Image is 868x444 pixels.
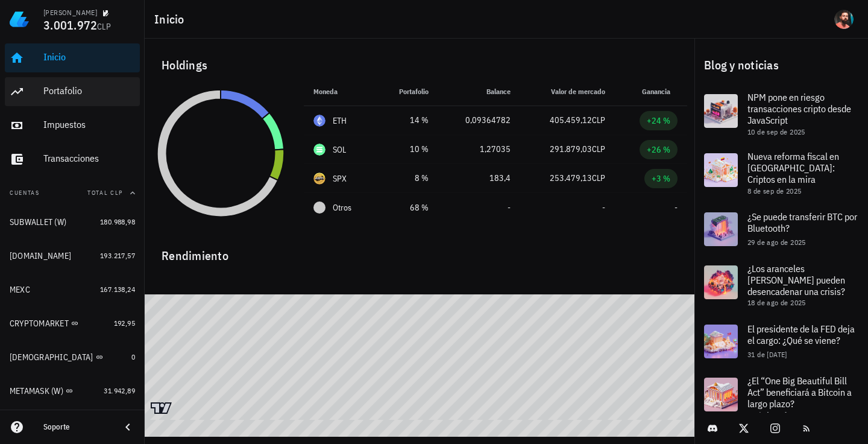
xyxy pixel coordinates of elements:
a: Charting by TradingView [151,402,172,414]
span: 193.217,57 [100,251,135,260]
a: MEXC 167.138,24 [5,275,140,304]
div: Rendimiento [152,236,687,265]
th: Balance [438,77,520,106]
span: CLP [592,173,605,183]
div: 0,09364782 [448,114,511,127]
h1: Inicio [154,10,189,29]
th: Moneda [304,77,376,106]
span: 405.459,12 [550,115,592,125]
a: METAMASK (W) 31.942,89 [5,376,140,405]
a: Impuestos [5,111,140,140]
div: SPX-icon [313,173,325,185]
span: 31 de [DATE] [747,350,787,359]
div: Inicio [43,51,135,63]
a: ¿Se puede transferir BTC por Bluetooth? 29 de ago de 2025 [694,203,868,256]
a: [DOMAIN_NAME] 193.217,57 [5,241,140,270]
div: Impuestos [43,119,135,130]
span: El presidente de la FED deja el cargo: ¿Qué se viene? [747,323,855,346]
div: +3 % [652,173,670,185]
div: ETH [333,115,347,127]
div: Soporte [43,422,111,432]
div: ETH-icon [313,115,325,127]
a: Portafolio [5,77,140,106]
a: Nueva reforma fiscal en [GEOGRAPHIC_DATA]: Criptos en la mira 8 de sep de 2025 [694,144,868,203]
div: 183,4 [448,172,511,185]
div: METAMASK (W) [10,386,63,396]
span: 29 de ago de 2025 [747,238,806,247]
span: 18 de ago de 2025 [747,298,806,307]
span: CLP [97,21,111,32]
span: 10 de sep de 2025 [747,127,805,136]
span: 31.942,89 [104,386,135,395]
span: - [602,202,605,213]
div: Blog y noticias [694,46,868,84]
span: 180.988,98 [100,217,135,226]
a: El presidente de la FED deja el cargo: ¿Qué se viene? 31 de [DATE] [694,315,868,368]
span: ¿Los aranceles [PERSON_NAME] pueden desencadenar una crisis? [747,262,845,297]
div: [DOMAIN_NAME] [10,251,71,261]
span: Ganancia [642,87,678,96]
a: ¿El “One Big Beautiful Bill Act” beneficiará a Bitcoin a largo plazo? 15 de [DATE] [694,368,868,427]
span: 8 de sep de 2025 [747,186,801,195]
div: Portafolio [43,85,135,97]
a: SUBWALLET (W) 180.988,98 [5,208,140,236]
th: Valor de mercado [520,77,615,106]
button: CuentasTotal CLP [5,179,140,208]
div: +26 % [647,144,670,156]
span: NPM pone en riesgo transacciones cripto desde JavaScript [747,91,851,126]
div: SOL-icon [313,144,325,156]
img: LedgiFi [10,10,29,29]
div: Transacciones [43,153,135,164]
span: Total CLP [87,189,123,197]
span: ¿Se puede transferir BTC por Bluetooth? [747,211,857,234]
span: 291.879,03 [550,144,592,154]
span: 167.138,24 [100,285,135,294]
div: +24 % [647,115,670,127]
th: Portafolio [376,77,438,106]
a: NPM pone en riesgo transacciones cripto desde JavaScript 10 de sep de 2025 [694,84,868,144]
a: Inicio [5,43,140,72]
div: 8 % [386,172,429,185]
div: SUBWALLET (W) [10,217,66,227]
span: Otros [333,201,351,214]
div: SPX [333,173,347,185]
a: ¿Los aranceles [PERSON_NAME] pueden desencadenar una crisis? 18 de ago de 2025 [694,256,868,315]
div: 1,27035 [448,143,511,156]
span: 192,95 [114,319,135,328]
span: 0 [131,352,135,361]
span: CLP [592,144,605,154]
span: Nueva reforma fiscal en [GEOGRAPHIC_DATA]: Criptos en la mira [747,150,839,185]
div: 10 % [386,143,429,156]
span: - [508,202,511,213]
div: avatar [834,10,854,29]
a: [DEMOGRAPHIC_DATA] 0 [5,343,140,372]
div: Holdings [152,46,687,84]
div: SOL [333,144,347,156]
span: 253.479,13 [550,173,592,183]
span: 3.001.972 [43,17,97,33]
a: CRYPTOMARKET 192,95 [5,309,140,338]
span: - [675,202,678,213]
div: [DEMOGRAPHIC_DATA] [10,352,93,363]
div: MEXC [10,285,30,295]
span: ¿El “One Big Beautiful Bill Act” beneficiará a Bitcoin a largo plazo? [747,375,852,410]
div: [PERSON_NAME] [43,8,97,17]
div: 14 % [386,114,429,127]
div: CRYPTOMARKET [10,319,69,329]
span: CLP [592,115,605,125]
div: 68 % [386,201,429,214]
a: Transacciones [5,145,140,174]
